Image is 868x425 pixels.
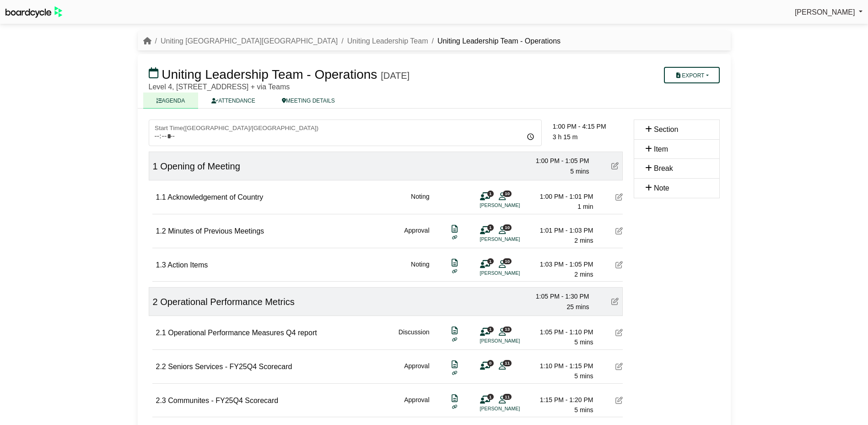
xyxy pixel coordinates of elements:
[529,259,593,269] div: 1:03 PM - 1:05 PM
[480,405,549,413] li: [PERSON_NAME]
[574,271,593,278] span: 2 mins
[529,225,593,235] div: 1:01 PM - 1:03 PM
[143,35,561,47] nav: breadcrumb
[503,224,512,230] span: 10
[553,121,623,131] div: 1:00 PM - 4:15 PM
[404,395,429,415] div: Approval
[487,258,494,264] span: 1
[143,93,199,109] a: AGENDA
[487,191,494,196] span: 1
[487,327,494,332] span: 1
[411,259,429,280] div: Noting
[168,363,292,371] span: Seniors Services - FY25Q4 Scorecard
[529,395,593,405] div: 1:15 PM - 1:20 PM
[404,361,429,381] div: Approval
[153,161,158,171] span: 1
[654,184,669,192] span: Note
[480,235,549,243] li: [PERSON_NAME]
[654,145,668,153] span: Item
[404,225,429,246] div: Approval
[487,394,494,400] span: 1
[577,203,593,210] span: 1 min
[269,93,348,109] a: MEETING DETAILS
[167,193,263,201] span: Acknowledgement of Country
[525,291,589,301] div: 1:05 PM - 1:30 PM
[503,327,512,332] span: 13
[156,227,166,235] span: 1.2
[529,191,593,202] div: 1:00 PM - 1:01 PM
[570,168,589,175] span: 5 mins
[566,303,589,311] span: 25 mins
[529,361,593,371] div: 1:10 PM - 1:15 PM
[574,338,593,346] span: 5 mins
[347,37,428,45] a: Uniting Leadership Team
[411,191,429,212] div: Noting
[149,83,290,91] span: Level 4, [STREET_ADDRESS] + via Teams
[168,397,278,404] span: Communites - FY25Q4 Scorecard
[480,202,549,209] li: [PERSON_NAME]
[503,360,512,366] span: 11
[487,224,494,230] span: 1
[503,191,512,196] span: 10
[156,363,166,371] span: 2.2
[525,156,589,166] div: 1:00 PM - 1:05 PM
[156,397,166,404] span: 2.3
[168,329,317,337] span: Operational Performance Measures Q4 report
[428,35,561,47] li: Uniting Leadership Team - Operations
[167,261,208,269] span: Action Items
[399,327,430,348] div: Discussion
[574,237,593,244] span: 2 mins
[160,161,240,171] span: Opening of Meeting
[162,67,377,82] span: Uniting Leadership Team - Operations
[156,261,166,269] span: 1.3
[529,327,593,337] div: 1:05 PM - 1:10 PM
[503,394,512,400] span: 11
[160,297,294,307] span: Operational Performance Metrics
[553,133,577,141] span: 3 h 15 m
[381,70,410,81] div: [DATE]
[480,269,549,277] li: [PERSON_NAME]
[198,93,268,109] a: ATTENDANCE
[574,372,593,380] span: 5 mins
[574,406,593,414] span: 5 mins
[795,6,863,18] a: [PERSON_NAME]
[153,297,158,307] span: 2
[487,360,494,366] span: 0
[795,8,855,16] span: [PERSON_NAME]
[161,37,338,45] a: Uniting [GEOGRAPHIC_DATA][GEOGRAPHIC_DATA]
[5,6,62,18] img: BoardcycleBlackGreen-aaafeed430059cb809a45853b8cf6d952af9d84e6e89e1f1685b34bfd5cb7d64.svg
[503,258,512,264] span: 10
[156,193,166,201] span: 1.1
[156,329,166,337] span: 2.1
[168,227,264,235] span: Minutes of Previous Meetings
[664,67,719,83] button: Export
[654,125,678,133] span: Section
[654,164,673,172] span: Break
[480,337,549,345] li: [PERSON_NAME]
